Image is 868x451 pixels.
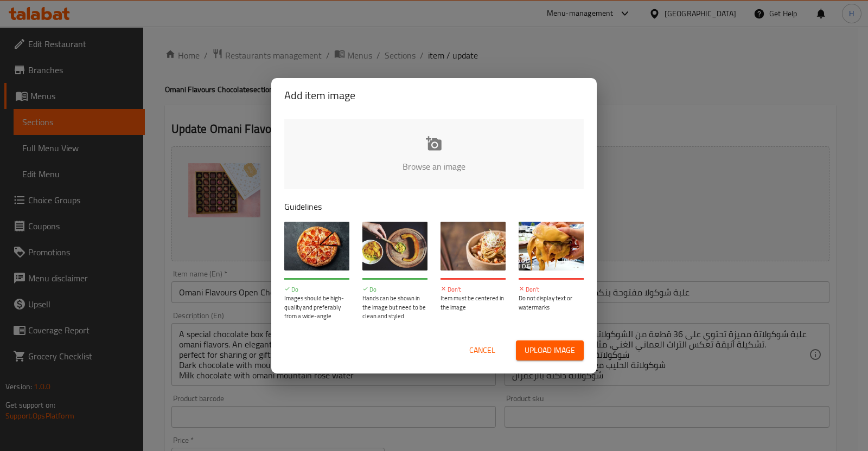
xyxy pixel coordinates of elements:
[519,285,584,294] p: Don't
[284,222,349,270] img: guide-img-1@3x.jpg
[362,222,427,270] img: guide-img-2@3x.jpg
[441,294,506,312] p: Item must be centered in the image
[284,294,349,321] p: Images should be high-quality and preferably from a wide-angle
[441,285,506,294] p: Don't
[469,344,495,357] span: Cancel
[519,222,584,270] img: guide-img-4@3x.jpg
[441,222,506,270] img: guide-img-3@3x.jpg
[362,294,427,321] p: Hands can be shown in the image but need to be clean and styled
[516,340,584,360] button: Upload image
[519,294,584,312] p: Do not display text or watermarks
[362,285,427,294] p: Do
[465,340,500,360] button: Cancel
[284,87,584,104] h2: Add item image
[284,285,349,294] p: Do
[284,200,584,213] p: Guidelines
[525,344,575,357] span: Upload image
